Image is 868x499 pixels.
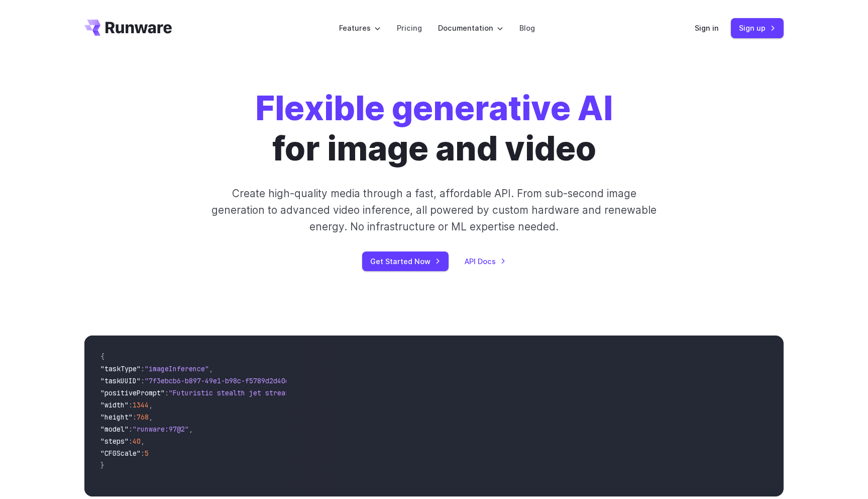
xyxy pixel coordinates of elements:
span: : [133,412,137,422]
span: "taskType" [100,364,141,373]
span: "CFGScale" [100,449,141,458]
span: "width" [100,400,129,409]
a: Get Started Now [362,252,449,271]
a: Pricing [397,22,422,34]
span: , [141,437,145,446]
span: : [141,376,145,385]
a: Sign up [731,18,784,38]
span: "runware:97@2" [133,425,189,434]
span: , [189,425,193,434]
span: , [149,400,153,409]
a: API Docs [465,256,506,267]
span: "steps" [100,437,129,446]
span: } [100,461,104,470]
span: , [149,412,153,422]
p: Create high-quality media through a fast, affordable API. From sub-second image generation to adv... [210,185,658,235]
span: 40 [133,437,141,446]
span: "model" [100,425,129,434]
a: Blog [519,22,535,34]
h1: for image and video [255,89,613,169]
a: Sign in [695,22,719,34]
span: "7f3ebcb6-b897-49e1-b98c-f5789d2d40d7" [145,376,297,385]
span: , [209,364,213,373]
a: Go to / [84,20,172,36]
strong: Flexible generative AI [255,88,613,128]
span: : [129,437,133,446]
span: : [141,364,145,373]
span: "imageInference" [145,364,209,373]
span: : [129,400,133,409]
span: : [141,449,145,458]
span: "height" [100,412,133,422]
label: Features [339,22,381,34]
span: 1344 [133,400,149,409]
label: Documentation [438,22,503,34]
span: "positivePrompt" [100,388,165,397]
span: : [165,388,169,397]
span: "Futuristic stealth jet streaking through a neon-lit cityscape with glowing purple exhaust" [169,388,534,397]
span: 768 [137,412,149,422]
span: : [129,425,133,434]
span: "taskUUID" [100,376,141,385]
span: { [100,352,104,361]
span: 5 [145,449,149,458]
